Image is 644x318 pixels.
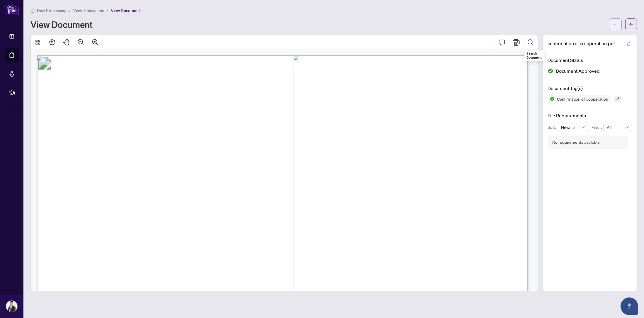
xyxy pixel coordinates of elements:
[592,124,603,131] p: Filter:
[548,85,632,92] h4: Document Tag(s)
[111,8,140,13] span: View Document
[548,57,632,64] h4: Document Status
[107,7,108,14] li: /
[626,42,631,46] span: edit
[548,112,632,119] h4: File Requirements
[37,8,67,13] span: Deal Processing
[548,124,558,131] p: Sort:
[607,123,628,132] span: All
[561,123,585,132] span: Newest
[6,301,17,312] img: Profile Icon
[30,20,93,29] h1: View Document
[552,139,600,146] div: No requirements available
[548,68,553,74] img: Document Status
[69,7,71,14] li: /
[556,67,600,75] span: Document Approved
[555,97,611,101] span: Confirmation of Cooperation
[621,297,638,315] button: Open asap
[548,40,615,47] span: confirmation of co-operation.pdf
[548,95,555,102] img: Status Icon
[73,8,104,13] span: View Transaction
[30,9,35,13] span: home
[629,22,633,26] span: arrow-left
[614,22,618,26] span: ellipsis
[5,4,19,15] img: logo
